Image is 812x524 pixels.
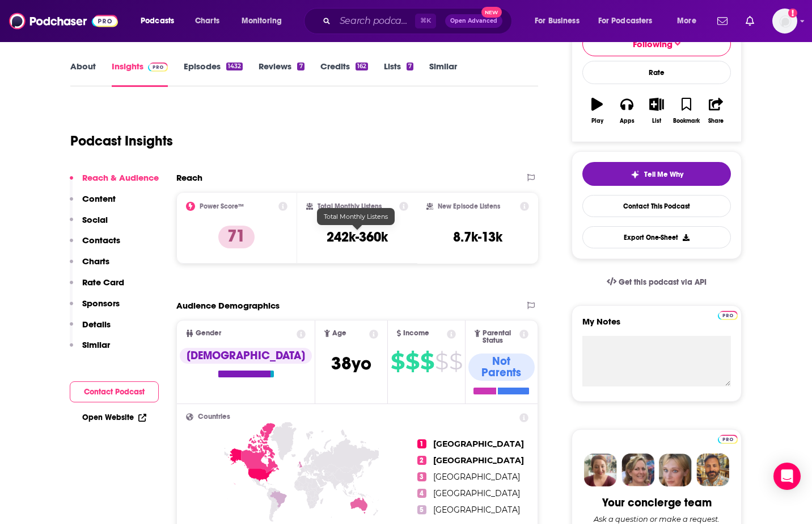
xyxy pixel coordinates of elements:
[70,172,159,193] button: Reach & Audience
[433,505,520,515] span: [GEOGRAPHIC_DATA]
[772,9,797,34] span: Logged in as shcarlos
[527,12,594,30] button: open menu
[445,14,502,28] button: Open AdvancedNew
[356,63,368,70] div: 162
[70,298,120,319] button: Sponsors
[242,13,282,29] span: Monitoring
[481,7,502,18] span: New
[315,8,523,34] div: Search podcasts, credits, & more...
[718,309,738,320] a: Pro website
[112,61,168,87] a: InsightsPodchaser Pro
[535,13,580,29] span: For Business
[82,214,108,225] p: Social
[598,13,653,29] span: For Podcasters
[417,472,426,481] span: 3
[324,213,388,221] span: Total Monthly Listens
[391,352,404,371] span: $
[384,61,413,87] a: Lists7
[619,277,707,287] span: Get this podcast via API
[582,61,731,84] div: Rate
[696,454,729,486] img: Jon Profile
[788,9,797,18] svg: Add a profile image
[612,90,641,131] button: Apps
[226,63,243,70] div: 1432
[701,90,731,131] button: Share
[582,195,731,217] a: Contact This Podcast
[582,226,731,248] button: Export One-Sheet
[582,162,731,186] button: tell me why sparkleTell Me Why
[405,352,419,371] span: $
[591,118,603,124] div: Play
[772,9,797,34] button: Show profile menu
[429,61,457,87] a: Similar
[70,214,108,235] button: Social
[82,319,111,330] p: Details
[741,11,759,31] a: Show notifications dropdown
[148,63,168,72] img: Podchaser Pro
[718,433,738,444] a: Pro website
[180,348,312,364] div: [DEMOGRAPHIC_DATA]
[198,413,230,421] span: Countries
[70,256,109,277] button: Charts
[582,31,731,56] button: Following
[82,413,146,422] a: Open Website
[70,193,116,214] button: Content
[644,170,683,179] span: Tell Me Why
[433,455,524,465] span: [GEOGRAPHIC_DATA]
[259,61,304,87] a: Reviews7
[433,472,520,482] span: [GEOGRAPHIC_DATA]
[659,454,692,486] img: Jules Profile
[433,439,524,449] span: [GEOGRAPHIC_DATA]
[417,439,426,448] span: 1
[184,61,243,87] a: Episodes1432
[435,352,448,371] span: $
[70,319,111,340] button: Details
[718,435,738,444] img: Podchaser Pro
[708,118,724,124] div: Share
[417,505,426,514] span: 5
[594,514,720,523] div: Ask a question or make a request.
[433,488,520,498] span: [GEOGRAPHIC_DATA]
[188,12,226,30] a: Charts
[141,13,174,29] span: Podcasts
[631,170,640,179] img: tell me why sparkle
[70,61,96,87] a: About
[669,12,710,30] button: open menu
[598,268,716,296] a: Get this podcast via API
[582,316,731,336] label: My Notes
[773,463,801,490] div: Open Intercom Messenger
[331,352,371,375] span: 38 yo
[633,39,673,49] span: Following
[407,63,413,70] div: 7
[602,496,712,510] div: Your concierge team
[582,90,612,131] button: Play
[450,18,497,24] span: Open Advanced
[195,13,219,29] span: Charts
[176,172,202,183] h2: Reach
[772,9,797,34] img: User Profile
[82,235,120,246] p: Contacts
[176,300,280,311] h2: Audience Demographics
[82,172,159,183] p: Reach & Audience
[652,118,661,124] div: List
[332,330,346,337] span: Age
[713,11,732,31] a: Show notifications dropdown
[403,330,429,337] span: Income
[335,12,415,30] input: Search podcasts, credits, & more...
[584,454,617,486] img: Sydney Profile
[234,12,297,30] button: open menu
[438,202,500,210] h2: New Episode Listens
[70,235,120,256] button: Contacts
[320,61,368,87] a: Credits162
[9,10,118,32] a: Podchaser - Follow, Share and Rate Podcasts
[453,228,502,246] h3: 8.7k-13k
[620,118,635,124] div: Apps
[70,381,159,402] button: Contact Podcast
[297,63,304,70] div: 7
[417,456,426,465] span: 2
[82,298,120,309] p: Sponsors
[318,202,382,210] h2: Total Monthly Listens
[327,228,388,246] h3: 242k-360k
[196,330,221,337] span: Gender
[70,132,173,149] h1: Podcast Insights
